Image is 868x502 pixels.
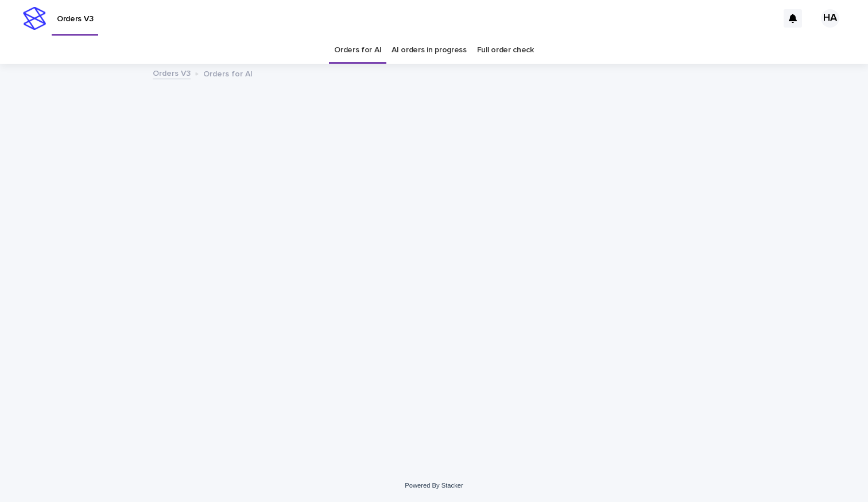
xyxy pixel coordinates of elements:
[334,37,381,64] a: Orders for AI
[405,482,463,489] a: Powered By Stacker
[392,37,467,64] a: AI orders in progress
[477,37,534,64] a: Full order check
[203,67,253,79] p: Orders for AI
[153,66,191,79] a: Orders V3
[23,7,46,30] img: stacker-logo-s-only.png
[821,9,839,28] div: HA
